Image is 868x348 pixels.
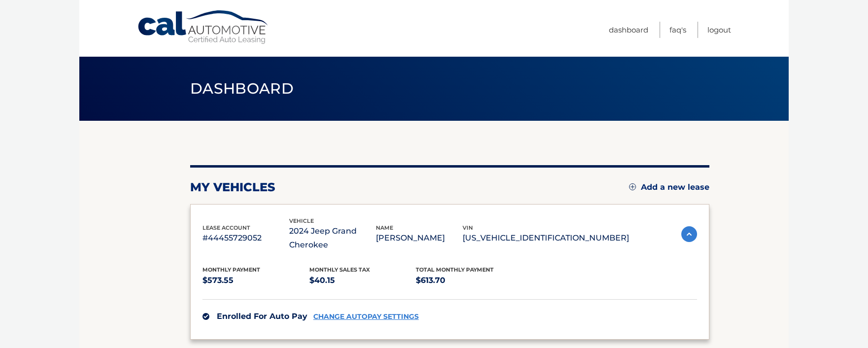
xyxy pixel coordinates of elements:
p: [PERSON_NAME] [376,231,463,245]
span: Dashboard [190,79,294,98]
span: Total Monthly Payment [416,266,494,273]
a: Add a new lease [629,182,709,192]
p: 2024 Jeep Grand Cherokee [289,224,376,252]
p: #44455729052 [202,231,289,245]
a: Dashboard [609,22,648,38]
img: accordion-active.svg [681,226,697,242]
span: vehicle [289,217,314,224]
a: Logout [707,22,731,38]
span: lease account [202,224,250,231]
a: FAQ's [669,22,686,38]
span: Monthly sales Tax [309,266,370,273]
p: $40.15 [309,274,416,287]
img: add.svg [629,183,636,190]
span: Monthly Payment [202,266,260,273]
span: Enrolled For Auto Pay [217,312,307,321]
p: $573.55 [202,274,309,287]
a: CHANGE AUTOPAY SETTINGS [313,313,419,321]
p: [US_VEHICLE_IDENTIFICATION_NUMBER] [463,231,629,245]
img: check.svg [202,313,209,320]
h2: my vehicles [190,180,275,195]
span: vin [463,224,473,231]
span: name [376,224,393,231]
a: Cal Automotive [137,10,270,45]
p: $613.70 [416,274,523,287]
